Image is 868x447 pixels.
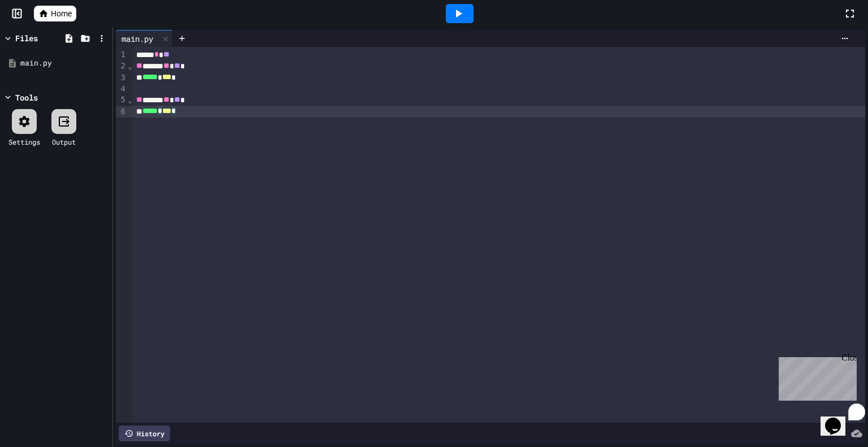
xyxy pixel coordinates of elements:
div: 6 [116,106,127,118]
a: Home [34,6,76,21]
div: main.py [116,30,173,47]
span: Home [51,8,72,19]
iframe: chat widget [821,402,857,436]
span: Fold line [127,96,133,105]
div: main.py [20,58,108,69]
div: 4 [116,84,127,95]
div: Files [15,32,38,44]
div: Chat with us now!Close [5,5,78,72]
div: 2 [116,60,127,72]
div: 5 [116,94,127,106]
div: Output [52,137,76,147]
iframe: chat widget [774,353,857,401]
div: History [119,426,170,441]
div: To enrich screen reader interactions, please activate Accessibility in Grammarly extension settings [133,47,865,423]
div: Tools [15,92,38,103]
div: Settings [8,137,40,147]
div: 1 [116,49,127,60]
div: 3 [116,72,127,84]
div: main.py [116,33,159,45]
span: Fold line [127,62,133,71]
